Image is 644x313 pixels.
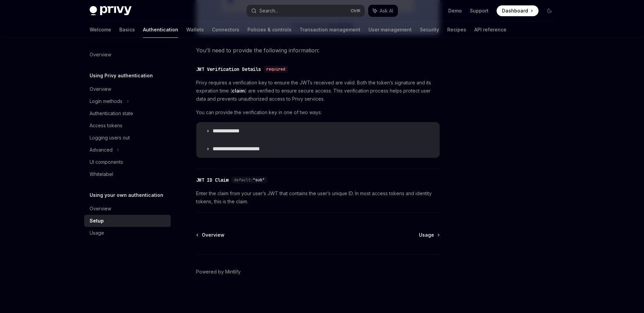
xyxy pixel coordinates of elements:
[90,6,132,16] img: dark logo
[246,5,365,17] button: Search...CtrlK
[90,158,123,166] div: UI components
[84,49,171,61] a: Overview
[143,22,178,38] a: Authentication
[419,232,434,238] span: Usage
[90,85,111,93] div: Overview
[234,177,253,183] span: default:
[351,8,361,14] span: Ctrl K
[90,22,111,38] a: Welcome
[420,22,439,38] a: Security
[90,191,163,199] h5: Using your own authentication
[196,177,229,183] div: JWT ID Claim
[212,22,239,38] a: Connectors
[196,66,261,73] div: JWT Verification Details
[502,7,528,14] span: Dashboard
[84,120,171,132] a: Access tokens
[497,5,539,16] a: Dashboard
[90,170,113,178] div: Whitelabel
[544,5,555,16] button: Toggle dark mode
[259,7,278,15] div: Search...
[84,168,171,180] a: Whitelabel
[196,189,440,206] span: Enter the claim from your user’s JWT that contains the user’s unique ID. In most access tokens an...
[448,7,462,14] a: Demo
[90,134,130,142] div: Logging users out
[447,22,466,38] a: Recipes
[202,232,224,238] span: Overview
[196,268,241,275] a: Powered by Mintlify
[186,22,204,38] a: Wallets
[197,232,224,238] a: Overview
[90,97,122,105] div: Login methods
[368,5,398,17] button: Ask AI
[196,108,440,116] span: You can provide the verification key in one of two ways:
[84,227,171,239] a: Usage
[196,79,440,103] span: Privy requires a verification key to ensure the JWTs received are valid. Both the token’s signatu...
[84,107,171,120] a: Authentication state
[300,22,360,38] a: Transaction management
[90,146,113,154] div: Advanced
[84,132,171,144] a: Logging users out
[232,88,245,94] a: claim
[84,203,171,215] a: Overview
[264,66,288,73] div: required
[368,22,412,38] a: User management
[90,205,111,213] div: Overview
[119,22,135,38] a: Basics
[84,156,171,168] a: UI components
[90,122,122,130] div: Access tokens
[247,22,291,38] a: Policies & controls
[90,72,153,80] h5: Using Privy authentication
[474,22,506,38] a: API reference
[419,232,439,238] a: Usage
[196,46,440,55] span: You’ll need to provide the following information:
[90,109,133,118] div: Authentication state
[90,51,111,59] div: Overview
[84,215,171,227] a: Setup
[253,177,265,183] span: "sub"
[470,7,488,14] a: Support
[90,229,104,237] div: Usage
[84,83,171,95] a: Overview
[380,7,393,14] span: Ask AI
[90,217,104,225] div: Setup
